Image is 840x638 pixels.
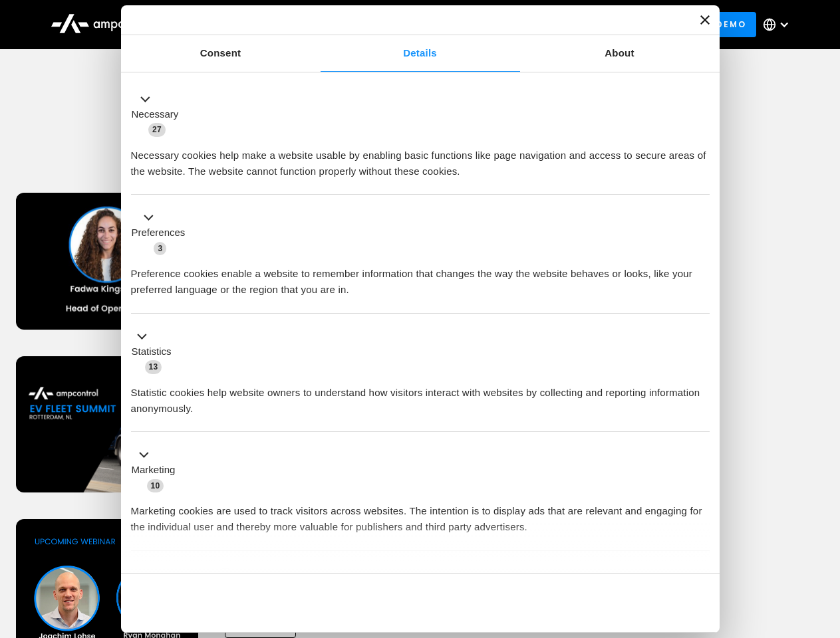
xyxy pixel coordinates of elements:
a: Consent [121,35,321,72]
label: Statistics [132,344,172,360]
div: Preference cookies enable a website to remember information that changes the way the website beha... [131,256,710,298]
button: Preferences (3) [131,210,194,257]
button: Statistics (13) [131,328,180,375]
a: Details [321,35,520,72]
a: About [520,35,720,72]
div: Statistic cookies help website owners to understand how visitors interact with websites by collec... [131,375,710,417]
h1: Upcoming Webinars [16,134,825,166]
button: Close banner [700,15,710,25]
span: 13 [145,360,162,373]
div: Marketing cookies are used to track visitors across websites. The intention is to display ads tha... [131,493,710,535]
span: 10 [147,479,164,492]
label: Necessary [132,107,179,122]
label: Preferences [132,225,186,241]
button: Marketing (10) [131,447,184,494]
div: Necessary cookies help make a website usable by enabling basic functions like page navigation and... [131,138,710,179]
span: 3 [154,242,166,255]
button: Okay [518,584,709,622]
span: 27 [148,123,166,136]
span: 2 [219,568,232,581]
label: Marketing [132,463,176,478]
button: Necessary (27) [131,91,187,138]
button: Unclassified (2) [131,566,240,582]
